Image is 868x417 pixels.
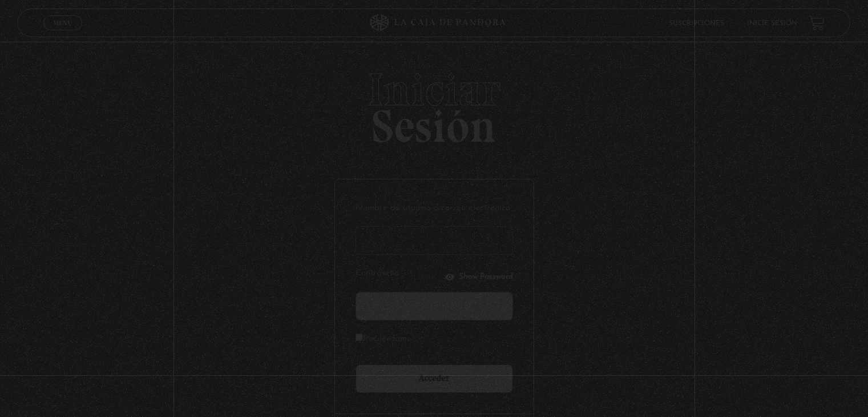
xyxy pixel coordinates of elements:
a: Suscripciones [669,19,725,26]
a: Inicie sesión [748,19,798,26]
span: Menu [54,19,72,26]
span: Iniciar [17,67,850,113]
span: Cerrar [50,29,76,37]
button: Show Password [444,271,513,283]
label: Contraseña [356,265,441,283]
input: Recuérdame [356,334,363,341]
label: Recuérdame [356,331,411,348]
span: Show Password [459,273,513,281]
h2: Sesión [17,67,850,140]
label: Nombre de usuario o correo electrónico [356,200,513,218]
input: Acceder [356,364,513,393]
a: View your shopping cart [809,15,825,30]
